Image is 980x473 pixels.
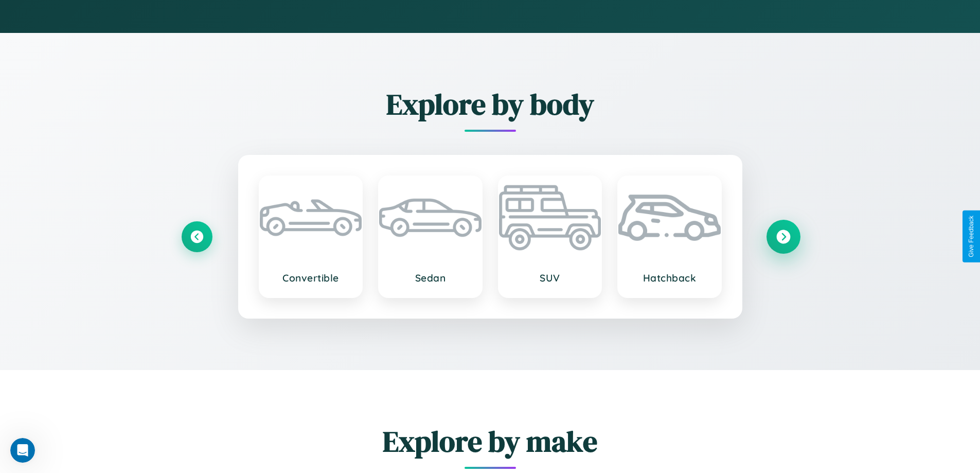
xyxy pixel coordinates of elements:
[182,422,799,461] h2: Explore by make
[270,272,352,284] h3: Convertible
[509,272,591,284] h3: SUV
[968,216,975,257] div: Give Feedback
[389,272,471,284] h3: Sedan
[629,272,710,284] h3: Hatchback
[182,84,799,124] h2: Explore by body
[10,438,35,463] iframe: Intercom live chat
